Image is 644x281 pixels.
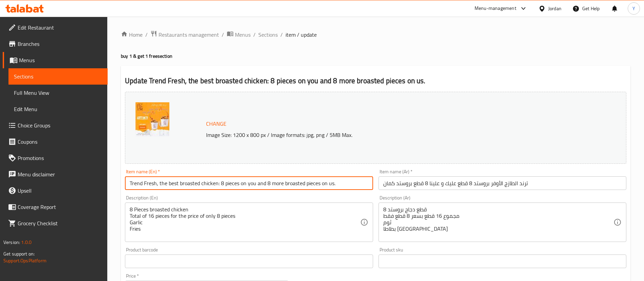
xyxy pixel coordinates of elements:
span: Upsell [18,187,102,195]
a: Support.OpsPlatform [3,256,47,265]
li: / [253,31,256,39]
span: Coupons [18,138,102,146]
input: Enter name Ar [379,176,626,190]
input: Enter name En [125,176,373,190]
button: Change [203,117,229,131]
span: Restaurants management [159,31,219,39]
a: Home [121,31,143,39]
a: Coupons [3,134,108,150]
span: Get support on: [3,249,35,258]
a: Grocery Checklist [3,215,108,231]
div: Jordan [548,5,562,12]
span: Menus [235,31,251,39]
span: Menu disclaimer [18,170,102,178]
a: Full Menu View [8,85,108,101]
li: / [222,31,224,39]
div: Menu-management [475,4,516,13]
span: Sections [14,72,102,81]
a: Menus [227,30,251,39]
span: Edit Restaurant [18,23,102,32]
span: 1.0.0 [21,238,32,247]
li: / [145,31,148,39]
a: Edit Restaurant [3,19,108,36]
a: Promotions [3,150,108,166]
span: item / update [286,31,317,39]
a: Branches [3,36,108,52]
span: Branches [18,40,102,48]
a: Edit Menu [8,101,108,117]
nav: breadcrumb [121,30,630,39]
span: Menus [19,56,102,64]
span: Change [206,119,226,129]
textarea: 8 قطع دجاج بروستد مجموع 16 قطع بسعر 8 قطع فقط ثوم بطاطا [GEOGRAPHIC_DATA] [383,206,613,239]
span: Coverage Report [18,203,102,211]
a: Sections [258,31,278,39]
input: Please enter product sku [379,254,626,268]
span: Grocery Checklist [18,219,102,227]
a: Coverage Report [3,199,108,215]
span: Choice Groups [18,121,102,129]
a: Upsell [3,182,108,199]
a: Restaurants management [150,30,219,39]
span: Version: [3,238,20,247]
span: Edit Menu [14,105,102,113]
a: Menus [3,52,108,68]
input: Please enter product barcode [125,254,373,268]
textarea: 8 Pieces broasted chicken Total of 16 pieces for the price of only 8 pieces Garlic Fries [130,206,360,239]
a: Sections [8,68,108,85]
h2: Update Trend Fresh, the best broasted chicken: 8 pieces on you and 8 more broasted pieces on us. [125,76,626,86]
span: Y [632,5,635,12]
img: WhatsApp_Image_20250918_a638938062255236957.jpeg [135,102,169,136]
span: Promotions [18,154,102,162]
li: / [280,31,283,39]
a: Menu disclaimer [3,166,108,182]
a: Choice Groups [3,117,108,134]
h4: buy 1 & get 1 free section [121,53,630,59]
span: Full Menu View [14,89,102,97]
p: Image Size: 1200 x 800 px / Image formats: jpg, png / 5MB Max. [203,131,564,139]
